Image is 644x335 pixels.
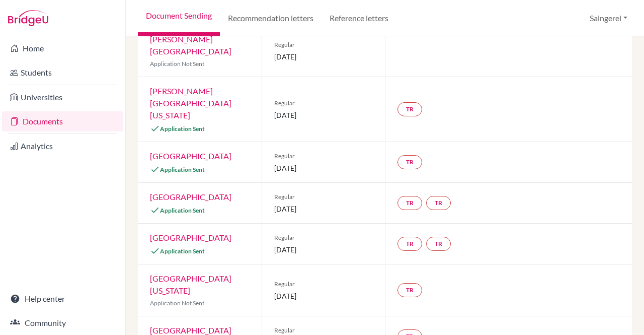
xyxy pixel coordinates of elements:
[150,299,204,307] span: Application Not Sent
[274,40,373,49] span: Regular
[150,233,231,242] a: [GEOGRAPHIC_DATA]
[150,192,231,202] a: [GEOGRAPHIC_DATA]
[274,291,373,301] span: [DATE]
[397,196,422,210] a: TR
[2,289,123,309] a: Help center
[397,102,422,116] a: TR
[160,247,205,255] span: Application Sent
[2,62,123,83] a: Students
[150,274,231,295] a: [GEOGRAPHIC_DATA][US_STATE]
[274,204,373,214] span: [DATE]
[274,326,373,335] span: Regular
[150,60,204,68] span: Application Not Sent
[426,237,451,251] a: TR
[274,110,373,120] span: [DATE]
[274,280,373,289] span: Regular
[8,10,48,26] img: Bridge-U
[274,152,373,161] span: Regular
[274,192,373,202] span: Regular
[2,313,123,333] a: Community
[160,125,205,132] span: Application Sent
[160,207,205,214] span: Application Sent
[2,136,123,156] a: Analytics
[397,237,422,251] a: TR
[426,196,451,210] a: TR
[150,325,231,335] a: [GEOGRAPHIC_DATA]
[274,163,373,173] span: [DATE]
[2,111,123,131] a: Documents
[2,38,123,58] a: Home
[397,155,422,169] a: TR
[274,51,373,62] span: [DATE]
[585,9,632,28] button: Saingerel
[150,86,231,120] a: [PERSON_NAME][GEOGRAPHIC_DATA][US_STATE]
[274,99,373,108] span: Regular
[274,233,373,242] span: Regular
[274,244,373,255] span: [DATE]
[2,87,123,107] a: Universities
[160,166,205,173] span: Application Sent
[150,151,231,161] a: [GEOGRAPHIC_DATA]
[397,283,422,297] a: TR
